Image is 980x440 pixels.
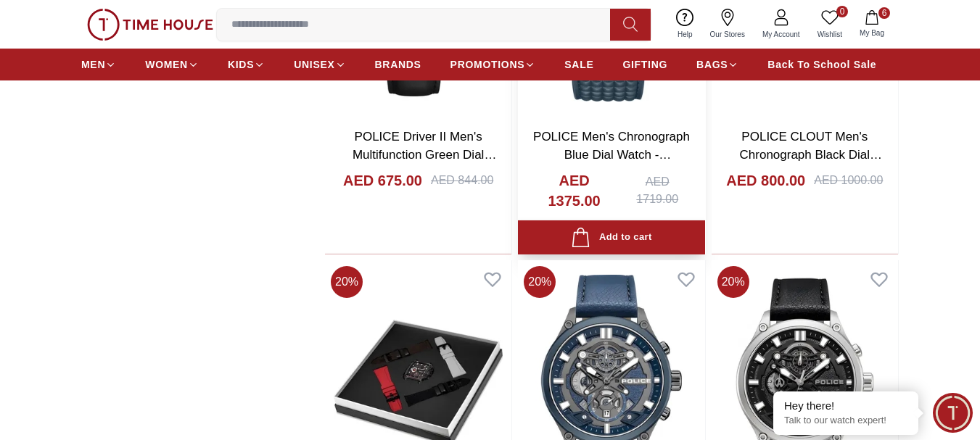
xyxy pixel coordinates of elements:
[294,51,345,78] a: UNISEX
[717,266,749,298] span: 20 %
[672,29,699,40] span: Help
[532,170,616,211] h4: AED 1375.00
[431,172,493,189] div: AED 844.00
[812,29,848,40] span: Wishlist
[571,228,651,247] div: Add to cart
[669,6,701,43] a: Help
[450,57,525,72] span: PROMOTIONS
[622,51,667,78] a: GIFTING
[87,9,213,41] img: ...
[145,51,199,78] a: WOMEN
[450,51,536,78] a: PROMOTIONS
[228,51,265,78] a: KIDS
[349,130,496,180] a: POLICE Driver II Men's Multifunction Green Dial Watch - PEWGF0040201
[854,28,890,38] span: My Bag
[696,57,728,72] span: BAGS
[767,51,876,78] a: Back To School Sale
[228,57,254,72] span: KIDS
[726,170,805,191] h4: AED 800.00
[878,7,890,19] span: 6
[784,399,907,413] div: Hey there!
[145,57,188,72] span: WOMEN
[933,393,973,433] div: Chat Widget
[622,57,667,72] span: GIFTING
[518,220,704,254] button: Add to cart
[809,6,851,43] a: 0Wishlist
[625,173,691,208] div: AED 1719.00
[81,51,116,78] a: MEN
[814,172,883,189] div: AED 1000.00
[564,57,593,72] span: SALE
[757,29,806,40] span: My Account
[564,51,593,78] a: SALE
[767,57,876,72] span: Back To School Sale
[784,415,907,427] p: Talk to our watch expert!
[734,130,882,180] a: POLICE CLOUT Men's Chronograph Black Dial Watch - PEWGC00770X1
[696,51,738,78] a: BAGS
[851,7,893,41] button: 6My Bag
[836,6,848,17] span: 0
[375,51,421,78] a: BRANDS
[704,29,751,40] span: Our Stores
[701,6,754,43] a: Our Stores
[343,170,422,191] h4: AED 675.00
[81,57,105,72] span: MEN
[331,266,363,298] span: 20 %
[524,266,556,298] span: 20 %
[375,57,421,72] span: BRANDS
[294,57,334,72] span: UNISEX
[533,130,690,180] a: POLICE Men's Chronograph Blue Dial Watch - PEWGE1601803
